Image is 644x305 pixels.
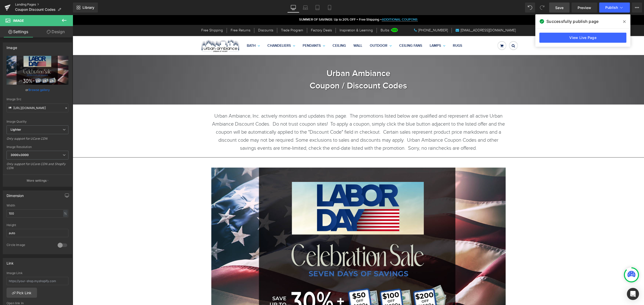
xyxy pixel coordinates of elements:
[599,3,630,13] button: Publish
[3,175,72,186] button: More settings
[238,13,259,18] a: Factory Deals
[578,5,591,10] span: Preview
[7,43,17,50] div: Image
[27,178,47,183] p: More settings
[537,3,547,13] button: Redo
[7,301,68,305] div: Open link In
[341,13,375,18] a: [PHONE_NUMBER]
[287,3,299,13] a: Desktop
[383,13,443,18] a: [EMAIL_ADDRESS][DOMAIN_NAME]
[7,120,68,123] div: Image Quality
[208,13,230,18] a: Trade Program
[7,243,53,248] div: Circle Image
[539,33,626,43] a: View Live Page
[170,22,191,39] a: Bath
[324,3,336,13] a: Mobile
[546,18,598,24] span: Successfully publish page
[158,13,178,18] a: Free Returns
[7,87,68,92] div: or
[237,54,334,75] strong: Urban Ambiance Coupon / Discount Codes
[83,5,94,10] span: Library
[129,13,150,18] a: Free Shipping
[555,5,563,10] span: Save
[323,22,353,39] a: Ceiling Fans
[37,26,74,37] a: Design
[7,137,68,144] div: Only support for UCare CDN
[226,22,256,39] a: Pendants
[299,3,311,13] a: Laptop
[7,191,24,198] div: Dimension
[139,97,433,137] p: Urban Ambiance, Inc. actively monitors and updates this page. The promotions listed below are qua...
[632,3,642,13] button: More
[7,288,37,298] a: Pick Link
[7,145,68,149] div: Image Resolution
[256,22,277,39] a: Ceiling
[185,13,200,18] a: Discounts
[7,104,68,112] input: Link
[376,22,393,39] a: Rugs
[7,258,14,265] div: Link
[309,3,345,7] a: ADDITIONAL COUPONS
[7,229,68,237] input: auto
[7,209,68,218] input: auto
[129,21,167,40] img: Urban Ambiance
[28,85,50,94] a: Browse gallery
[267,13,300,18] a: Inspiration & Learning
[293,22,323,39] a: Outdoor
[311,3,324,13] a: Tablet
[353,22,376,39] a: Lamps
[73,3,98,13] a: New Library
[7,97,68,101] div: Image Src
[63,210,68,217] div: %
[13,19,24,23] span: Image
[7,204,68,207] div: Width
[7,162,68,173] div: Only support for UCare CDN and Shopify CDN
[191,22,226,39] a: Chandeliers
[15,3,73,7] a: Landing Pages
[605,6,618,10] span: Publish
[11,128,21,131] b: Lighter
[15,8,56,12] span: Coupon Discount Codes
[7,271,68,275] div: Image Link
[7,277,68,285] input: https://your-shop.myshopify.com
[277,22,293,39] a: Wall
[627,288,639,300] div: Open Intercom Messenger
[572,3,597,13] a: Preview
[525,3,535,13] button: Undo
[11,153,29,157] b: 3000x3000
[308,13,316,18] a: Bulbs
[318,13,325,18] img: 00_-_Arrow_Bubble_New.png
[7,223,68,227] div: Height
